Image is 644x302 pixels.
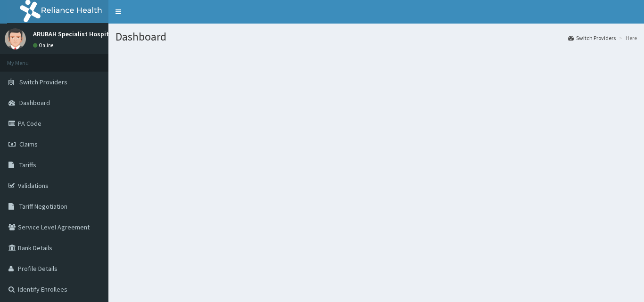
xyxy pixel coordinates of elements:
[116,31,637,43] h1: Dashboard
[19,140,38,148] span: Claims
[5,28,26,49] img: User Image
[33,42,56,49] a: Online
[568,34,616,42] a: Switch Providers
[19,202,67,211] span: Tariff Negotiation
[33,31,115,37] p: ARUBAH Specialist Hospital
[19,98,50,107] span: Dashboard
[617,34,637,42] li: Here
[19,161,36,169] span: Tariffs
[19,78,67,86] span: Switch Providers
